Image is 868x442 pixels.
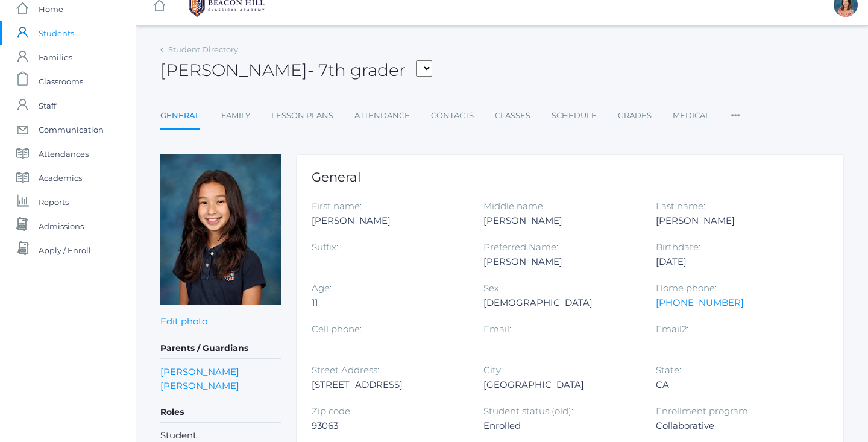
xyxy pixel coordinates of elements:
h1: General [312,170,828,184]
a: Attendance [354,104,410,128]
span: Attendances [39,142,89,166]
label: Street Address: [312,364,379,376]
a: Family [221,104,250,128]
label: Sex: [483,282,501,294]
div: [DATE] [656,254,810,269]
label: Preferred Name: [483,241,558,253]
div: [PERSON_NAME] [483,254,637,269]
img: Reagan Brodt [160,154,281,305]
span: Reports [39,190,69,214]
span: Communication [39,118,104,142]
span: Classrooms [39,69,83,93]
a: Grades [618,104,652,128]
label: Email: [483,323,511,335]
div: 11 [312,295,465,310]
div: CA [656,377,810,392]
a: Schedule [552,104,597,128]
h5: Roles [160,402,281,423]
label: Last name: [656,200,705,212]
label: Enrollment program: [656,405,750,417]
a: Student Directory [168,45,238,54]
a: [PERSON_NAME] [160,379,239,393]
a: Contacts [431,104,474,128]
h5: Parents / Guardians [160,338,281,359]
span: - 7th grader [307,60,406,80]
label: Suffix: [312,241,338,253]
div: [STREET_ADDRESS] [312,377,465,392]
label: State: [656,364,681,376]
a: Edit photo [160,315,207,327]
div: [PERSON_NAME] [312,213,465,228]
span: Academics [39,166,82,190]
a: Lesson Plans [271,104,333,128]
span: Staff [39,93,56,118]
a: General [160,104,200,130]
div: Collaborative [656,418,810,433]
span: Admissions [39,214,84,238]
div: Enrolled [483,418,637,433]
a: [PHONE_NUMBER] [656,297,744,308]
span: Students [39,21,74,45]
a: Classes [495,104,530,128]
label: Cell phone: [312,323,362,335]
label: First name: [312,200,362,212]
label: Email2: [656,323,688,335]
div: [DEMOGRAPHIC_DATA] [483,295,637,310]
a: [PERSON_NAME] [160,365,239,379]
div: 93063 [312,418,465,433]
a: Medical [673,104,710,128]
span: Apply / Enroll [39,238,91,262]
label: Birthdate: [656,241,700,253]
label: Middle name: [483,200,545,212]
div: [PERSON_NAME] [656,213,810,228]
label: Student status (old): [483,405,573,417]
span: Families [39,45,72,69]
h2: [PERSON_NAME] [160,61,432,80]
div: [PERSON_NAME] [483,213,637,228]
div: [GEOGRAPHIC_DATA] [483,377,637,392]
label: Home phone: [656,282,717,294]
label: Zip code: [312,405,352,417]
label: Age: [312,282,332,294]
label: City: [483,364,503,376]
